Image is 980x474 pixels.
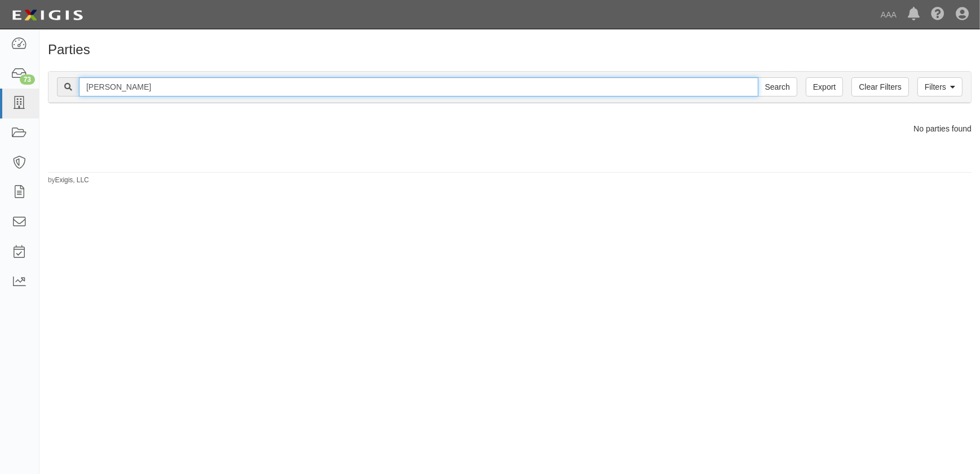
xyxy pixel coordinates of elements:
[8,5,86,25] img: logo-5460c22ac91f19d4615b14bd174203de0afe785f0fc80cf4dbbc73dc1793850b.png
[20,74,35,85] div: 73
[875,3,902,26] a: AAA
[931,8,944,21] i: Help Center - Complianz
[851,77,908,96] a: Clear Filters
[39,123,980,134] div: No parties found
[917,77,963,96] a: Filters
[55,176,89,184] a: Exigis, LLC
[806,77,843,96] a: Export
[48,42,972,57] h1: Parties
[79,77,758,96] input: Search
[758,77,797,96] input: Search
[48,175,89,185] small: by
